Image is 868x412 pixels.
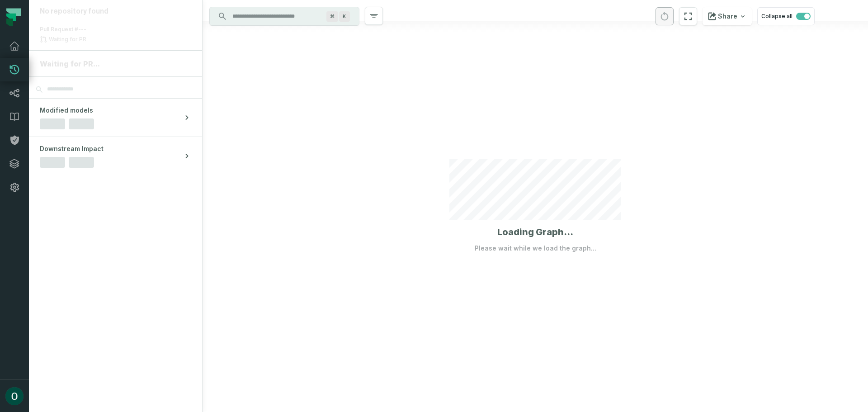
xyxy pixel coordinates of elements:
[40,144,104,153] span: Downstream Impact
[40,7,191,16] div: No repository found
[5,387,24,405] img: avatar of Oren Lasko
[40,58,191,69] div: Waiting for PR...
[40,106,93,115] span: Modified models
[47,36,88,43] span: Waiting for PR
[475,244,596,253] p: Please wait while we load the graph...
[757,7,815,25] button: Collapse all
[339,11,350,22] span: Press ⌘ + K to focus the search bar
[703,7,752,25] button: Share
[326,11,338,22] span: Press ⌘ + K to focus the search bar
[497,226,573,238] h1: Loading Graph...
[40,26,86,33] span: Pull Request #---
[29,137,202,175] button: Downstream Impact
[29,99,202,137] button: Modified models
